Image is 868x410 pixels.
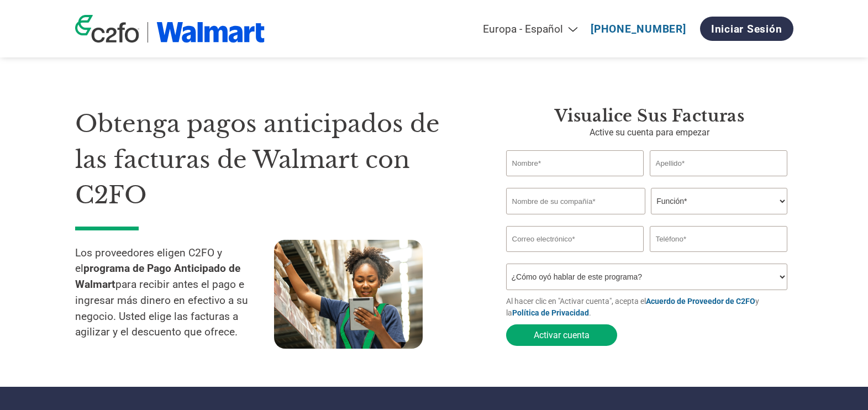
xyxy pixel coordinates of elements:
[75,106,473,213] h1: Obtenga pagos anticipados de las facturas de Walmart con C2FO
[650,177,788,183] div: Invalid last name or last name is too long
[75,15,139,43] img: c2fo logo
[650,226,788,252] input: Teléfono*
[506,126,793,139] p: Active su cuenta para empezar
[646,297,755,306] a: Acuerdo de Proveedor de C2FO
[650,150,788,176] input: Apellido*
[512,308,589,317] a: Política de Privacidad
[506,150,644,176] input: Nombre*
[506,188,645,214] input: Nombre de su compañía*
[591,23,686,35] a: [PHONE_NUMBER]
[506,296,793,319] p: Al hacer clic en "Activar cuenta", acepta el y la .
[75,245,274,341] p: Los proveedores eligen C2FO y el para recibir antes el pago e ingresar más dinero en efectivo a s...
[274,240,423,349] img: supply chain worker
[506,253,644,259] div: Inavlid Email Address
[700,17,793,41] a: Iniciar sesión
[75,262,240,291] strong: programa de Pago Anticipado de Walmart
[506,215,788,222] div: Invalid company name or company name is too long
[156,22,265,43] img: Walmart
[650,253,788,259] div: Inavlid Phone Number
[506,226,644,252] input: Invalid Email format
[506,324,617,346] button: Activar cuenta
[506,177,644,183] div: Invalid first name or first name is too long
[651,188,787,214] select: Title/Role
[506,106,793,126] h3: Visualice sus facturas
